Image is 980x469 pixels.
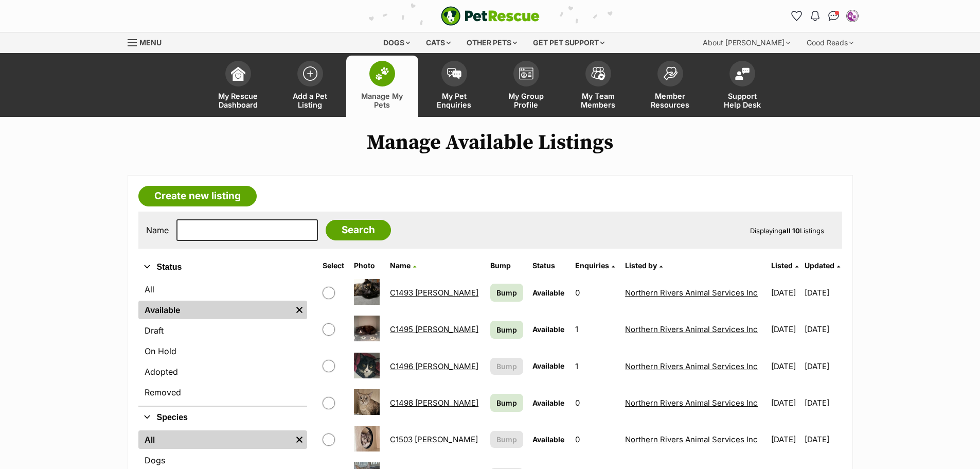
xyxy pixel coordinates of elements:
label: Name [146,225,169,235]
a: Name [390,261,416,270]
button: Notifications [807,8,824,24]
a: Northern Rivers Animal Services Inc [625,288,758,298]
img: member-resources-icon-8e73f808a243e03378d46382f2149f9095a855e16c252ad45f914b54edf8863c.svg [663,66,678,80]
a: Remove filter [292,430,307,449]
a: Enquiries [575,261,615,270]
img: help-desk-icon-fdf02630f3aa405de69fd3d07c3f3aa587a6932b1a1747fa1d2bba05be0121f9.svg [735,67,750,80]
td: 1 [571,311,620,347]
span: Bump [496,361,517,372]
div: Cats [419,32,458,53]
span: Menu [139,38,162,47]
th: Photo [350,257,385,274]
td: 1 [571,349,620,384]
td: [DATE] [805,385,841,421]
a: My Team Members [562,56,634,117]
a: Northern Rivers Animal Services Inc [625,398,758,408]
span: Available [532,288,564,297]
a: C1496 [PERSON_NAME] [390,361,478,371]
span: Member Resources [647,92,693,109]
span: Bump [496,434,517,445]
a: Removed [138,383,307,402]
a: C1493 [PERSON_NAME] [390,288,478,298]
a: Support Help Desk [706,56,778,117]
th: Select [318,257,349,274]
div: Get pet support [526,32,612,53]
img: notifications-46538b983faf8c2785f20acdc204bb7945ddae34d4c08c2a6579f10ce5e182be.svg [811,11,819,21]
td: [DATE] [805,275,841,310]
img: chat-41dd97257d64d25036548639549fe6c8038ab92f7586957e7f3b1b290dea8141.svg [828,11,839,21]
span: Support Help Desk [719,92,765,109]
a: Bump [490,394,523,412]
a: C1495 [PERSON_NAME] [390,324,478,334]
span: Manage My Pets [359,92,405,109]
span: Listed [771,261,793,270]
span: Updated [805,261,834,270]
a: All [138,280,307,299]
img: manage-my-pets-icon-02211641906a0b7f246fdf0571729dbe1e7629f14944591b6c1af311fb30b64b.svg [375,67,389,80]
span: My Pet Enquiries [431,92,477,109]
span: Displaying Listings [750,227,824,235]
span: translation missing: en.admin.listings.index.attributes.enquiries [575,261,609,270]
a: Northern Rivers Animal Services Inc [625,361,758,371]
a: PetRescue [441,6,540,26]
span: Available [532,361,564,370]
a: Bump [490,321,523,339]
span: Available [532,398,564,407]
ul: Account quick links [789,8,861,24]
a: Member Resources [634,56,706,117]
img: logo-e224e6f780fb5917bec1dbf3a21bbac754714ae5b6737aabdf751b685950b380.svg [441,6,540,26]
a: Add a Pet Listing [274,56,346,117]
a: Create new listing [138,186,257,206]
td: [DATE] [767,275,804,310]
a: Conversations [826,8,842,24]
a: Manage My Pets [346,56,418,117]
button: Bump [490,431,523,448]
td: [DATE] [767,385,804,421]
td: [DATE] [805,311,841,347]
button: Bump [490,358,523,375]
img: pet-enquiries-icon-7e3ad2cf08bfb03b45e93fb7055b45f3efa6380592205ae92323e6603595dc1f.svg [447,68,461,79]
a: All [138,430,292,449]
a: Adopted [138,362,307,381]
td: 0 [571,275,620,310]
div: Good Reads [799,32,861,53]
img: add-pet-listing-icon-0afa8454b4691262ce3f59096e99ab1cd57d4a30225e0717b998d2c9b9846f56.svg [303,66,317,81]
div: About [PERSON_NAME] [696,32,797,53]
a: Northern Rivers Animal Services Inc [625,435,758,444]
a: Remove filter [292,301,307,319]
a: C1503 [PERSON_NAME] [390,435,478,444]
a: Listed by [625,261,663,270]
td: 0 [571,422,620,457]
a: My Rescue Dashboard [202,56,274,117]
img: dashboard-icon-eb2f2d2d3e046f16d808141f083e7271f6b2e854fb5c12c21221c1fb7104beca.svg [231,66,245,81]
a: On Hold [138,342,307,360]
span: My Group Profile [503,92,549,109]
a: C1498 [PERSON_NAME] [390,398,478,408]
input: Search [326,220,391,240]
span: Name [390,261,411,270]
td: [DATE] [805,422,841,457]
th: Status [528,257,569,274]
span: Listed by [625,261,657,270]
td: [DATE] [767,349,804,384]
td: [DATE] [767,422,804,457]
a: Menu [128,32,169,51]
a: Listed [771,261,798,270]
img: team-members-icon-5396bd8760b3fe7c0b43da4ab00e1e3bb1a5d9ba89233759b79545d2d3fc5d0d.svg [591,67,605,80]
div: Dogs [376,32,417,53]
th: Bump [486,257,527,274]
button: Species [138,411,307,424]
span: Bump [496,324,517,335]
a: Available [138,301,292,319]
strong: all 10 [782,227,800,235]
span: My Rescue Dashboard [215,92,261,109]
div: Status [138,278,307,406]
a: Favourites [789,8,805,24]
td: [DATE] [805,349,841,384]
button: Status [138,260,307,274]
span: Available [532,325,564,334]
td: [DATE] [767,311,804,347]
button: My account [844,8,861,24]
span: Available [532,435,564,444]
span: Add a Pet Listing [287,92,333,109]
